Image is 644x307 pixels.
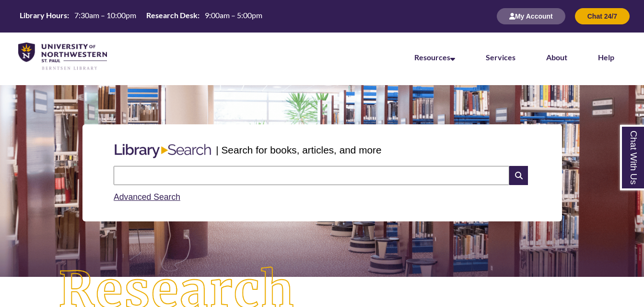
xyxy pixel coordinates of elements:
span: 7:30am – 10:00pm [74,11,136,20]
th: Research Desk: [142,10,201,21]
a: Hours Today [16,10,266,23]
th: Library Hours: [16,10,70,21]
p: | Search for books, articles, and more [216,143,381,157]
img: UNWSP Library Logo [18,43,107,71]
table: Hours Today [16,10,266,22]
a: My Account [497,12,565,20]
a: Services [486,53,515,62]
a: Resources [414,53,455,62]
button: Chat 24/7 [575,8,630,24]
button: My Account [497,8,565,24]
i: Search [509,166,527,185]
span: 9:00am – 5:00pm [205,11,262,20]
img: Libary Search [110,140,216,162]
a: Advanced Search [114,192,180,202]
a: About [546,53,567,62]
a: Help [598,53,614,62]
a: Chat 24/7 [575,12,630,20]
